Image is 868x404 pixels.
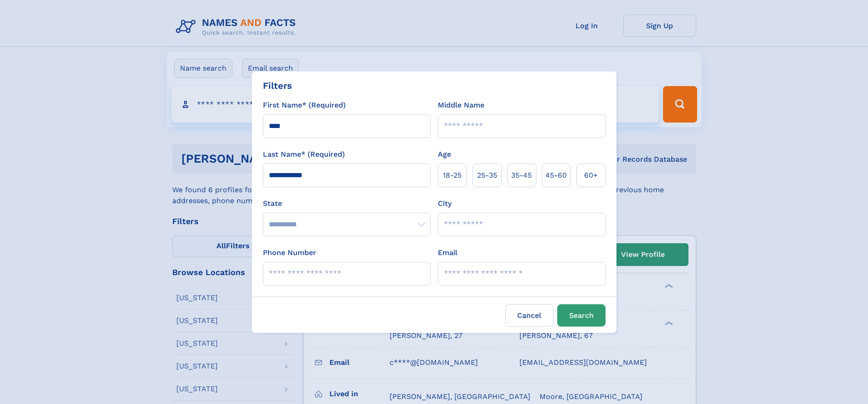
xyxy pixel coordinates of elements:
[505,304,554,327] label: Cancel
[438,149,451,160] label: Age
[438,247,457,258] label: Email
[263,79,292,92] div: Filters
[263,198,431,209] label: State
[511,170,532,181] span: 35‑45
[443,170,462,181] span: 18‑25
[263,247,316,258] label: Phone Number
[263,100,346,111] label: First Name* (Required)
[557,304,606,327] button: Search
[263,149,345,160] label: Last Name* (Required)
[584,170,598,181] span: 60+
[545,170,567,181] span: 45‑60
[438,100,484,111] label: Middle Name
[438,198,452,209] label: City
[477,170,497,181] span: 25‑35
